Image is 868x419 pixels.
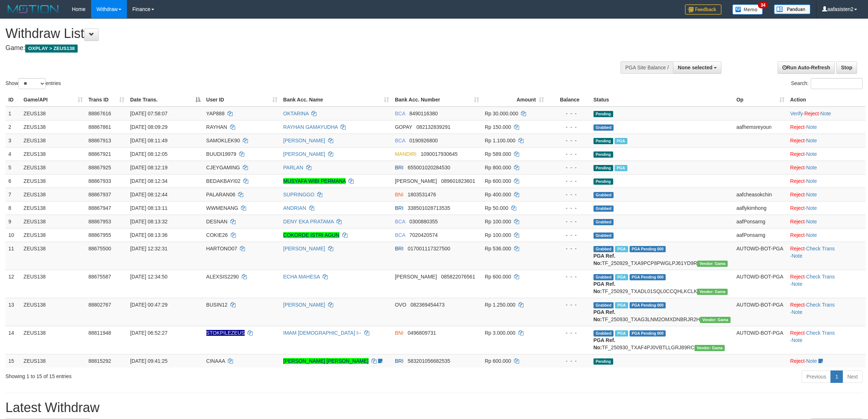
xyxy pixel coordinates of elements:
td: AUTOWD-BOT-PGA [733,298,787,326]
div: - - - [550,137,588,144]
span: BCA [395,219,405,224]
span: [DATE] 12:34:50 [130,274,167,280]
span: Copy 8490116380 to clipboard [409,111,438,116]
td: ZEUS138 [21,161,86,174]
a: Reject [790,330,805,336]
img: Feedback.jpg [685,4,721,15]
span: [DATE] 00:47:29 [130,302,167,308]
input: Search: [811,78,863,89]
div: - - - [550,218,588,225]
div: - - - [550,191,588,198]
td: ZEUS138 [21,242,86,270]
span: Marked by aaftrukkakada [615,246,628,252]
span: PGA Pending [630,330,666,337]
select: Showentries [18,78,46,89]
a: Reject [790,274,805,280]
span: Pending [593,358,613,365]
a: Note [806,124,817,130]
span: Pending [593,178,613,185]
td: TF_250929_TXA9PCP8PWGLPJ61YD9R [591,242,733,270]
td: · [787,188,865,201]
span: Vendor URL: https://trx31.1velocity.biz [697,261,728,267]
div: - - - [550,357,588,365]
td: · · [787,270,865,298]
td: aafhemsreyoun [733,120,787,134]
a: Note [806,138,817,143]
span: [DATE] 08:09:29 [130,124,167,130]
td: ZEUS138 [21,201,86,215]
a: Reject [790,178,805,184]
span: Rp 50.000 [485,205,509,211]
a: [PERSON_NAME] [PERSON_NAME] [283,358,369,364]
span: Rp 1.100.000 [485,138,515,143]
td: ZEUS138 [21,270,86,298]
img: panduan.png [774,4,810,14]
b: PGA Ref. No: [593,337,615,350]
span: [DATE] 08:13:32 [130,219,167,224]
b: PGA Ref. No: [593,281,615,294]
td: · [787,228,865,242]
td: · [787,134,865,147]
span: Copy 017001117327500 to clipboard [408,246,450,251]
span: Grabbed [593,205,614,212]
span: ALEXSIS2290 [206,274,239,280]
span: BCA [395,111,405,116]
td: · · [787,242,865,270]
span: Vendor URL: https://trx31.1velocity.biz [694,345,725,351]
span: 88867913 [89,138,111,143]
span: BRI [395,358,403,364]
a: Reject [790,151,805,157]
span: Rp 1.250.000 [485,302,515,308]
span: Marked by aafkaynarin [615,165,627,171]
span: 88867616 [89,111,111,116]
span: Copy 0496809731 to clipboard [408,330,436,336]
span: Copy 655001020284530 to clipboard [408,165,450,170]
span: BUUDI19979 [206,151,237,157]
a: IMAM [DEMOGRAPHIC_DATA] I-- [283,330,361,336]
th: Balance [547,93,591,107]
a: Next [842,370,863,383]
a: [PERSON_NAME] [283,302,325,308]
span: [DATE] 08:13:11 [130,205,167,211]
h1: Latest Withdraw [5,400,863,415]
td: · [787,161,865,174]
span: [DATE] 08:11:49 [130,138,167,143]
td: ZEUS138 [21,188,86,201]
th: Date Trans.: activate to sort column descending [127,93,203,107]
span: [DATE] 08:12:34 [130,178,167,184]
span: Vendor URL: https://trx31.1velocity.biz [700,317,731,323]
td: 11 [5,242,21,270]
a: DENY EKA PRATAMA [283,219,334,224]
span: BUSIN12 [206,302,227,308]
span: [DATE] 08:13:36 [130,232,167,238]
a: Reject [790,302,805,308]
td: · [787,147,865,161]
div: - - - [550,164,588,171]
a: Reject [790,205,805,211]
div: - - - [550,110,588,117]
a: Note [806,358,817,364]
span: BEDAKBAYI02 [206,178,241,184]
span: Copy 0300880355 to clipboard [409,219,438,224]
span: 88867947 [89,205,111,211]
a: Note [820,111,831,116]
a: Note [806,178,817,184]
span: Pending [593,111,613,117]
span: 88811948 [89,330,111,336]
span: PGA Pending [630,246,666,252]
span: PGA Pending [630,302,666,308]
span: YAP888 [206,111,225,116]
a: Reject [790,246,805,251]
span: BCA [395,138,405,143]
span: [DATE] 09:41:25 [130,358,167,364]
span: CINAAA [206,358,225,364]
a: Note [791,337,802,343]
h4: Game: [5,45,571,52]
td: TF_250929_TXADL01SQL0CCQHLKCLK [591,270,733,298]
span: Grabbed [593,330,614,337]
span: 88675500 [89,246,111,251]
a: OKTARINA [283,111,309,116]
th: Action [787,93,865,107]
span: Rp 100.000 [485,232,511,238]
span: Grabbed [593,274,614,280]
